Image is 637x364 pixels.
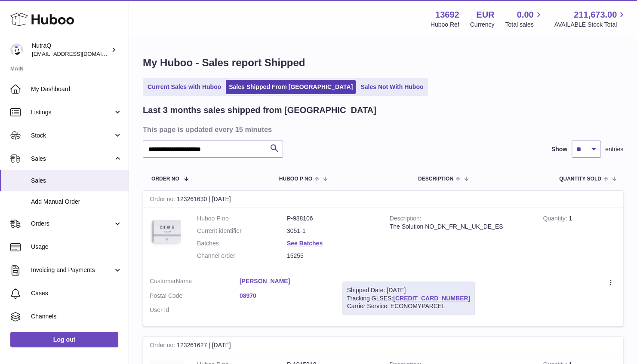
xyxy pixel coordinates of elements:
span: Cases [31,289,122,297]
strong: 13692 [435,9,459,21]
span: 211,673.00 [574,9,617,21]
div: 123261627 | [DATE] [143,337,623,354]
span: My Dashboard [31,85,122,93]
div: Huboo Ref [431,21,459,29]
span: Description [418,176,453,182]
a: 0.00 Total sales [505,9,543,29]
span: Huboo P no [279,176,312,182]
td: 1 [536,208,623,271]
dt: Name [150,277,240,288]
dt: Huboo P no [197,214,287,223]
img: log@nutraq.com [10,43,23,56]
a: See Batches [287,240,323,247]
dd: 15255 [287,252,377,260]
a: [PERSON_NAME] [240,277,329,285]
a: [CREDIT_CARD_NUMBER] [393,295,470,302]
img: 136921728478892.jpg [150,214,184,249]
strong: Quantity [543,215,569,224]
h2: Last 3 months sales shipped from [GEOGRAPHIC_DATA] [143,104,376,116]
a: 211,673.00 AVAILABLE Stock Total [554,9,627,29]
span: Stock [31,132,113,140]
strong: Order no [150,342,177,351]
span: Total sales [505,21,543,29]
dt: Postal Code [150,292,240,302]
div: Currency [470,21,495,29]
span: Sales [31,177,122,185]
dd: 3051-1 [287,227,377,235]
strong: EUR [476,9,494,21]
span: Listings [31,108,113,116]
span: Quantity Sold [559,176,601,182]
a: Sales Shipped From [GEOGRAPHIC_DATA] [226,80,356,94]
h1: My Huboo - Sales report Shipped [143,56,623,70]
span: Customer [150,278,176,284]
label: Show [551,145,567,153]
div: The Solution NO_DK_FR_NL_UK_DE_ES [390,223,530,231]
span: Add Manual Order [31,198,122,206]
dt: Batches [197,239,287,248]
div: 123261630 | [DATE] [143,191,623,208]
div: Tracking GLSES: [342,281,475,315]
span: Channels [31,312,122,321]
span: AVAILABLE Stock Total [554,21,627,29]
dt: Current identifier [197,227,287,235]
span: Usage [31,243,122,251]
a: Sales Not With Huboo [357,80,426,94]
span: entries [605,145,623,153]
span: Invoicing and Payments [31,266,113,274]
dt: User Id [150,306,240,314]
h3: This page is updated every 15 minutes [143,125,621,134]
a: 08970 [240,292,329,300]
div: Carrier Service: ECONOMYPARCEL [347,302,471,310]
dd: P-988106 [287,214,377,223]
span: Sales [31,155,113,163]
strong: Order no [150,196,177,205]
span: [EMAIL_ADDRESS][DOMAIN_NAME] [32,50,126,57]
dt: Channel order [197,252,287,260]
a: Log out [10,332,118,347]
div: Shipped Date: [DATE] [347,286,471,294]
span: Orders [31,220,113,228]
a: Current Sales with Huboo [145,80,224,94]
strong: Description [390,215,422,224]
div: NutraQ [32,42,109,58]
span: Order No [151,176,179,182]
span: 0.00 [517,9,534,21]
